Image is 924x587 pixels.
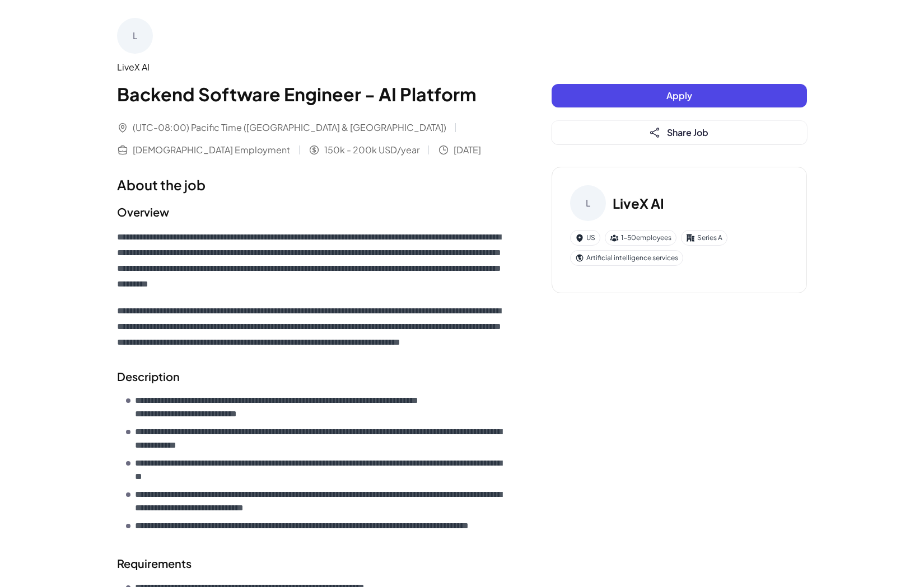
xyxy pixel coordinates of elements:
button: Share Job [552,121,807,144]
span: Share Job [667,126,708,138]
div: 1-50 employees [605,230,676,246]
div: L [570,185,606,221]
h1: Backend Software Engineer - AI Platform [117,81,507,107]
div: L [117,18,153,54]
h2: Requirements [117,555,507,572]
h1: About the job [117,175,507,195]
div: Artificial intelligence services [570,250,683,266]
span: (UTC-08:00) Pacific Time ([GEOGRAPHIC_DATA] & [GEOGRAPHIC_DATA]) [133,121,446,134]
h3: LiveX AI [613,193,664,213]
span: [DATE] [454,143,481,157]
div: LiveX AI [117,60,507,74]
span: 150k - 200k USD/year [324,143,419,157]
span: [DEMOGRAPHIC_DATA] Employment [133,143,290,157]
h2: Description [117,368,507,385]
h2: Overview [117,204,507,220]
span: Apply [666,90,692,101]
div: Series A [681,230,727,246]
div: US [570,230,600,246]
button: Apply [552,84,807,107]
